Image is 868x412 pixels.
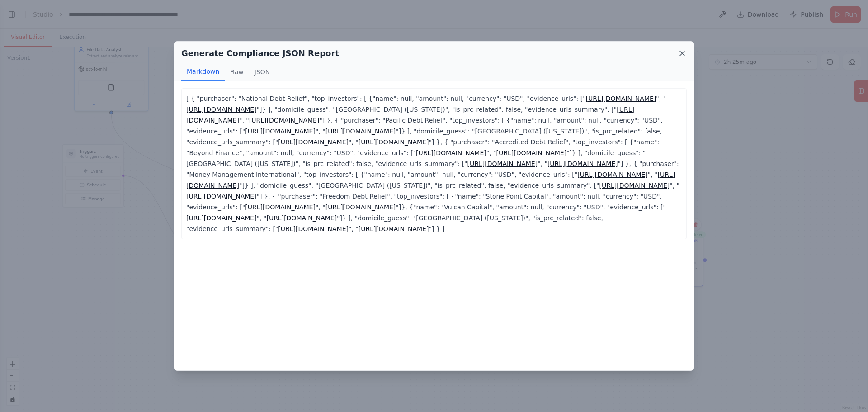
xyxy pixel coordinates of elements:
[186,214,257,222] a: [URL][DOMAIN_NAME]
[496,149,567,156] a: [URL][DOMAIN_NAME]
[181,47,339,60] h2: Generate Compliance JSON Report
[547,160,618,167] a: [URL][DOMAIN_NAME]
[599,182,670,189] a: [URL][DOMAIN_NAME]
[325,128,396,135] a: [URL][DOMAIN_NAME]
[225,63,249,81] button: Raw
[186,106,257,113] a: [URL][DOMAIN_NAME]
[577,171,648,178] a: [URL][DOMAIN_NAME]
[278,225,349,232] a: [URL][DOMAIN_NAME]
[467,160,538,167] a: [URL][DOMAIN_NAME]
[249,63,276,81] button: JSON
[186,193,257,200] a: [URL][DOMAIN_NAME]
[181,63,225,81] button: Markdown
[245,128,316,135] a: [URL][DOMAIN_NAME]
[245,204,316,211] a: [URL][DOMAIN_NAME]
[278,138,349,146] a: [URL][DOMAIN_NAME]
[359,138,429,146] a: [URL][DOMAIN_NAME]
[325,204,396,211] a: [URL][DOMAIN_NAME]
[586,95,656,102] a: [URL][DOMAIN_NAME]
[186,93,682,234] p: [ { "purchaser": "National Debt Relief", "top_investors": [ {"name": null, "amount": null, "curre...
[266,214,337,222] a: [URL][DOMAIN_NAME]
[416,149,486,156] a: [URL][DOMAIN_NAME]
[249,117,320,124] a: [URL][DOMAIN_NAME]
[359,225,429,232] a: [URL][DOMAIN_NAME]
